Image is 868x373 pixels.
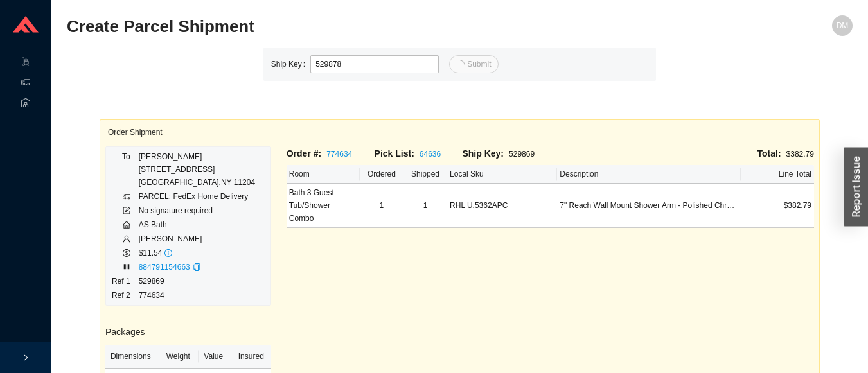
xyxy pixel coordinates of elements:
button: Submit [449,55,499,73]
td: Ref 2 [111,288,138,302]
th: Description [557,165,740,184]
span: home [123,221,130,229]
td: $11.54 [138,246,256,260]
div: 529869 [462,146,550,161]
a: 64636 [420,150,441,159]
span: form [123,207,130,214]
div: Order Shipment [108,120,811,144]
th: Ordered [360,165,403,184]
div: $382.79 [550,146,814,161]
th: Weight [161,345,199,369]
span: Pick List: [375,148,414,159]
td: To [111,150,138,189]
th: Shipped [403,165,447,184]
td: PARCEL: FedEx Home Delivery [138,189,256,204]
div: 7" Reach Wall Mount Shower Arm - Polished Chrome [560,199,738,212]
td: AS Bath [138,218,256,232]
span: Ship Key: [462,148,504,159]
span: Total: [757,148,781,159]
td: $382.79 [741,184,814,228]
div: [PERSON_NAME] [STREET_ADDRESS] [GEOGRAPHIC_DATA] , NY 11204 [139,150,255,189]
h3: Packages [105,325,271,340]
a: 774634 [326,150,352,159]
th: Room [287,165,360,184]
td: 529869 [138,274,256,288]
th: Dimensions [105,345,161,369]
span: info-circle [164,249,172,257]
th: Local Sku [447,165,557,184]
th: Insured [231,345,271,369]
th: Line Total [741,165,814,184]
span: Order #: [287,148,321,159]
div: Copy [193,261,200,273]
td: 1 [403,184,447,228]
td: 1 [360,184,403,228]
td: RHL U.5362APC [447,184,557,228]
span: dollar [123,249,130,257]
span: barcode [123,263,130,271]
a: 884791154663 [139,263,190,272]
span: DM [837,15,849,36]
span: copy [193,263,200,271]
td: Ref 1 [111,274,138,288]
span: right [22,354,30,361]
span: user [123,235,130,243]
td: [PERSON_NAME] [138,232,256,246]
td: No signature required [138,204,256,218]
label: Ship Key [271,55,310,73]
td: Bath 3 Guest Tub/Shower Combo [287,184,360,228]
th: Value [199,345,231,369]
td: 774634 [138,288,256,302]
h2: Create Parcel Shipment [67,15,656,38]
